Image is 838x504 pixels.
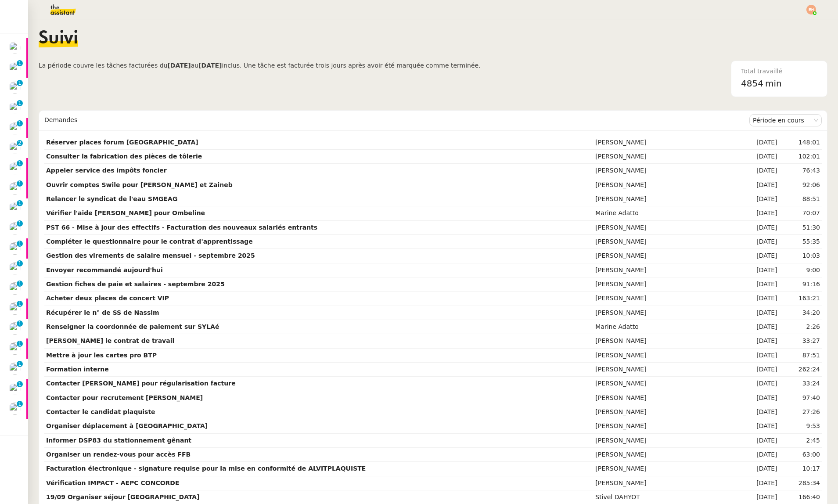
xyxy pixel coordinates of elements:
td: [DATE] [738,178,779,192]
td: [DATE] [738,334,779,348]
td: [PERSON_NAME] [593,391,737,405]
td: [PERSON_NAME] [593,349,737,363]
strong: Appeler service des impôts foncier [46,167,167,174]
td: [DATE] [738,363,779,377]
strong: PST 66 - Mise à jour des effectifs - Facturation des nouveaux salariés entrants [46,224,317,231]
td: 27:26 [779,405,822,419]
strong: 19/09 Organiser séjour [GEOGRAPHIC_DATA] [46,493,200,500]
span: 4854 [741,78,763,89]
span: min [765,76,782,91]
td: 9:00 [779,263,822,277]
td: [PERSON_NAME] [593,263,737,277]
nz-badge-sup: 1 [17,401,23,407]
img: users%2FtFhOaBya8rNVU5KG7br7ns1BCvi2%2Favatar%2Faa8c47da-ee6c-4101-9e7d-730f2e64f978 [9,262,21,274]
td: 92:06 [779,178,822,192]
td: [PERSON_NAME] [593,292,737,306]
td: [PERSON_NAME] [593,419,737,433]
td: 285:34 [779,476,822,490]
nz-badge-sup: 1 [17,241,23,247]
td: 55:35 [779,235,822,249]
nz-badge-sup: 1 [17,341,23,347]
td: 10:17 [779,462,822,476]
nz-badge-sup: 1 [17,281,23,287]
td: 51:30 [779,221,822,235]
div: Demandes [44,112,749,129]
td: 33:27 [779,334,822,348]
nz-badge-sup: 1 [17,361,23,367]
p: 1 [18,241,22,248]
td: [DATE] [738,277,779,292]
td: 87:51 [779,349,822,363]
td: [DATE] [738,292,779,306]
td: [DATE] [738,136,779,150]
span: Suivi [39,30,78,47]
img: users%2F7K2oJOLpD4dpuCF1ASXv5r22U773%2Favatar%2Finterv002218.jpeg [9,383,21,395]
strong: Compléter le questionnaire pour le contrat d'apprentissage [46,238,253,245]
img: users%2FtFhOaBya8rNVU5KG7br7ns1BCvi2%2Favatar%2Faa8c47da-ee6c-4101-9e7d-730f2e64f978 [9,162,21,174]
td: [PERSON_NAME] [593,164,737,178]
td: 102:01 [779,150,822,164]
td: [DATE] [738,235,779,249]
strong: Envoyer recommandé aujourd'hui [46,266,163,274]
td: [DATE] [738,320,779,334]
img: users%2FtFhOaBya8rNVU5KG7br7ns1BCvi2%2Favatar%2Faa8c47da-ee6c-4101-9e7d-730f2e64f978 [9,82,21,94]
td: 70:07 [779,206,822,220]
td: [PERSON_NAME] [593,221,737,235]
td: [DATE] [738,306,779,320]
td: 10:03 [779,249,822,263]
td: 148:01 [779,136,822,150]
img: users%2F0v3yA2ZOZBYwPN7V38GNVTYjOQj1%2Favatar%2Fa58eb41e-cbb7-4128-9131-87038ae72dcb [9,102,21,114]
td: [PERSON_NAME] [593,405,737,419]
td: [PERSON_NAME] [593,462,737,476]
td: [DATE] [738,462,779,476]
td: [DATE] [738,405,779,419]
strong: Ouvrir comptes Swile pour [PERSON_NAME] et Zaineb [46,181,233,188]
nz-badge-sup: 1 [17,220,23,227]
p: 1 [18,80,22,88]
img: svg [806,5,816,14]
td: 76:43 [779,164,822,178]
img: users%2FtFhOaBya8rNVU5KG7br7ns1BCvi2%2Favatar%2Faa8c47da-ee6c-4101-9e7d-730f2e64f978 [9,62,21,74]
strong: Informer DSP83 du stationnement gênant [46,437,191,444]
p: 1 [18,60,22,68]
td: [DATE] [738,476,779,490]
p: 1 [18,341,22,349]
td: 2:26 [779,320,822,334]
td: [PERSON_NAME] [593,136,737,150]
p: 1 [18,320,22,328]
nz-badge-sup: 1 [17,381,23,387]
nz-badge-sup: 1 [17,180,23,187]
td: 97:40 [779,391,822,405]
nz-badge-sup: 1 [17,160,23,166]
img: users%2F0v3yA2ZOZBYwPN7V38GNVTYjOQj1%2Favatar%2Fa58eb41e-cbb7-4128-9131-87038ae72dcb [9,142,21,154]
img: users%2FtFhOaBya8rNVU5KG7br7ns1BCvi2%2Favatar%2Faa8c47da-ee6c-4101-9e7d-730f2e64f978 [9,363,21,375]
img: users%2FtFhOaBya8rNVU5KG7br7ns1BCvi2%2Favatar%2Faa8c47da-ee6c-4101-9e7d-730f2e64f978 [9,322,21,335]
td: Marine Adatto [593,320,737,334]
strong: Vérifier l'aide [PERSON_NAME] pour Ombeline [46,209,205,216]
img: users%2FtFhOaBya8rNVU5KG7br7ns1BCvi2%2Favatar%2Faa8c47da-ee6c-4101-9e7d-730f2e64f978 [9,122,21,134]
td: [PERSON_NAME] [593,448,737,462]
img: users%2FxcSDjHYvjkh7Ays4vB9rOShue3j1%2Favatar%2Fc5852ac1-ab6d-4275-813a-2130981b2f82 [9,202,21,214]
strong: Réserver places forum [GEOGRAPHIC_DATA] [46,139,198,146]
td: [DATE] [738,263,779,277]
td: [PERSON_NAME] [593,277,737,292]
td: [PERSON_NAME] [593,150,737,164]
td: [DATE] [738,377,779,391]
img: users%2FtFhOaBya8rNVU5KG7br7ns1BCvi2%2Favatar%2Faa8c47da-ee6c-4101-9e7d-730f2e64f978 [9,282,21,295]
td: 33:24 [779,377,822,391]
nz-badge-sup: 1 [17,120,23,126]
td: [DATE] [738,448,779,462]
div: Total travaillé [741,66,817,76]
strong: Organiser déplacement à [GEOGRAPHIC_DATA] [46,422,208,429]
strong: [PERSON_NAME] le contrat de travail [46,337,174,344]
strong: Gestion fiches de paie et salaires - septembre 2025 [46,281,225,288]
strong: Contacter pour recrutement [PERSON_NAME] [46,394,203,401]
strong: Mettre à jour les cartes pro BTP [46,352,157,359]
td: [DATE] [738,164,779,178]
strong: Vérification IMPACT - AEPC CONCORDE [46,479,180,486]
td: 34:20 [779,306,822,320]
td: [PERSON_NAME] [593,249,737,263]
p: 1 [18,120,22,128]
p: 1 [18,361,22,369]
p: 1 [18,100,22,108]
